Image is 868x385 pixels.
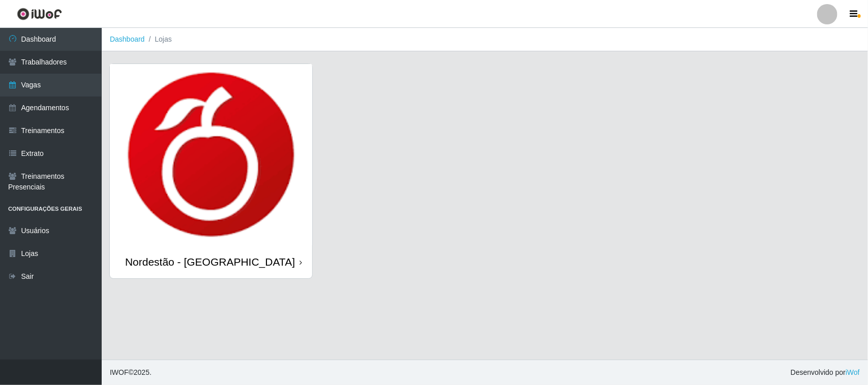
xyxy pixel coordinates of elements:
[110,35,145,43] a: Dashboard
[145,34,172,45] li: Lojas
[125,255,295,268] div: Nordestão - [GEOGRAPHIC_DATA]
[846,368,860,376] a: iWof
[110,368,129,376] span: IWOF
[102,28,868,51] nav: breadcrumb
[791,367,860,378] span: Desenvolvido por
[110,367,152,378] span: © 2025 .
[110,64,312,278] a: Nordestão - [GEOGRAPHIC_DATA]
[110,64,312,245] img: cardImg
[17,8,62,20] img: CoreUI Logo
